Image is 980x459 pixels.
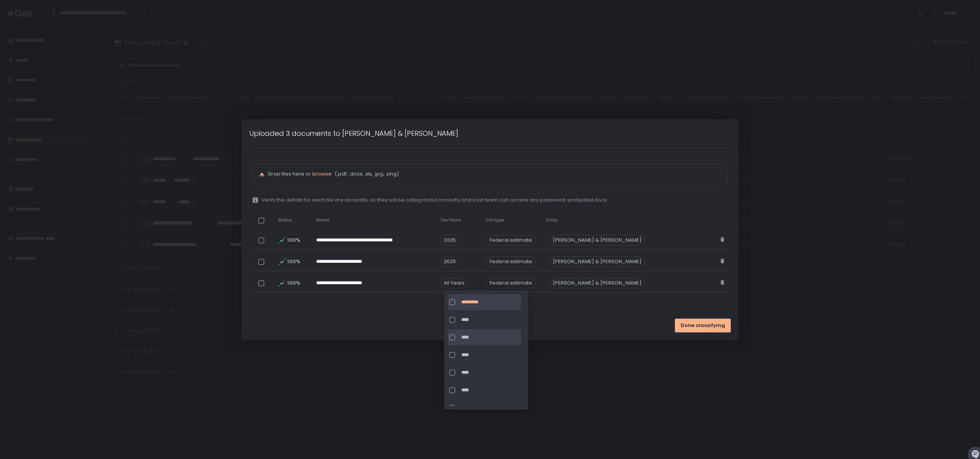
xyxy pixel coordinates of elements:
span: Status [278,217,292,223]
span: Done classifying [681,322,725,329]
span: Tax Years [440,217,461,223]
button: Done classifying [675,319,731,332]
div: Federal estimate [486,278,536,288]
span: (.pdf, .docx, .xls, .jpg, .png) [333,171,399,177]
span: Verify the details for each file are accurate, so they will be categorized correctly and your tea... [261,197,608,203]
div: Federal estimate [486,235,536,246]
span: 2025 [440,235,459,246]
span: browse [312,170,332,177]
span: File type [486,217,504,223]
div: Federal estimate [486,256,536,267]
span: Name [316,217,329,223]
span: 100% [287,280,299,286]
div: [PERSON_NAME] & [PERSON_NAME] [549,235,645,246]
span: All Years [440,278,468,288]
span: 100% [287,258,299,265]
span: Entity [546,217,558,223]
div: [PERSON_NAME] & [PERSON_NAME] [549,256,645,267]
span: 2025 [440,256,459,267]
p: Drop files here or [268,171,721,177]
h1: Uploaded 3 documents to [PERSON_NAME] & [PERSON_NAME] [249,128,458,138]
button: browse [312,171,332,177]
div: [PERSON_NAME] & [PERSON_NAME] [549,278,645,288]
span: 100% [287,237,299,244]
